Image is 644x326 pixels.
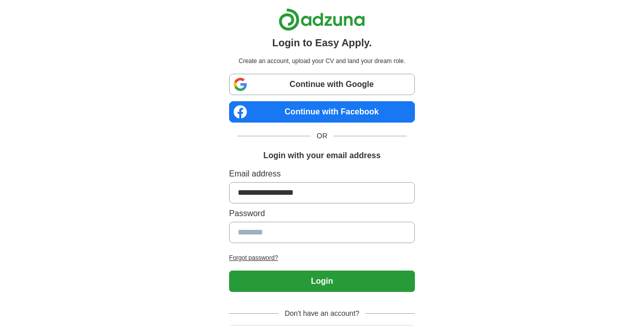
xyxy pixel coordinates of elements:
h1: Login to Easy Apply. [272,35,372,50]
button: Login [229,271,415,292]
p: Create an account, upload your CV and land your dream role. [231,56,413,66]
span: Don't have an account? [278,308,366,319]
h1: Login with your email address [263,150,380,162]
a: Forgot password? [229,253,415,262]
label: Password [229,208,415,220]
img: Adzuna logo [278,8,365,31]
span: OR [311,131,333,141]
a: Continue with Google [229,74,415,95]
a: Continue with Facebook [229,101,415,123]
label: Email address [229,168,415,180]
